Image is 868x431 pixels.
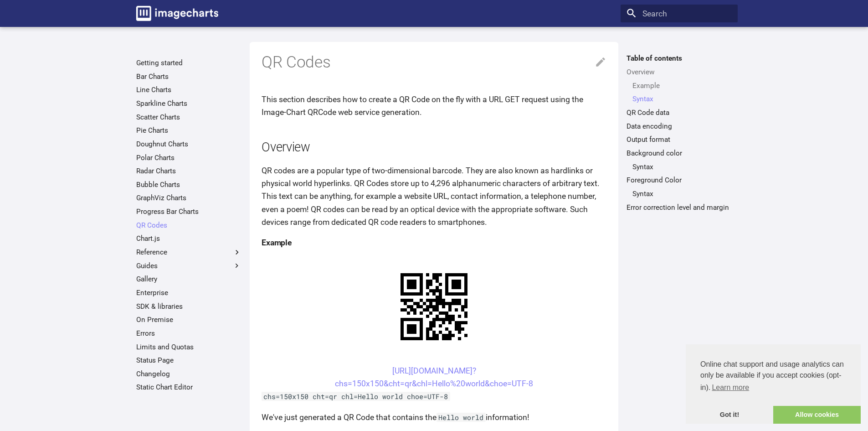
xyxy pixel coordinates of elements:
p: This section describes how to create a QR Code on the fly with a URL GET request using the Image-... [262,93,606,119]
a: Enterprise [136,288,241,297]
nav: Foreground Color [627,189,732,198]
a: Radar Charts [136,166,241,176]
a: Static Chart Editor [136,383,241,392]
a: Output format [627,135,732,144]
nav: Table of contents [621,54,738,212]
a: Foreground Color [627,176,732,185]
a: Bar Charts [136,72,241,81]
span: Online chat support and usage analytics can only be available if you accept cookies (opt-in). [700,359,846,395]
label: Guides [136,261,241,270]
a: QR Code data [627,108,732,117]
a: dismiss cookie message [686,406,773,424]
nav: Overview [627,81,732,104]
a: GraphViz Charts [136,193,241,203]
a: Syntax [632,162,732,171]
h2: Overview [262,139,606,156]
a: Polar Charts [136,153,241,162]
a: Syntax [632,94,732,104]
a: Background color [627,149,732,158]
a: Chart.js [136,234,241,243]
label: Table of contents [621,54,738,63]
a: Overview [627,68,732,77]
code: chs=150x150 cht=qr chl=Hello world choe=UTF-8 [262,392,450,401]
a: Example [632,81,732,90]
a: Getting started [136,58,241,68]
input: Search [621,5,738,23]
div: cookieconsent [686,344,861,424]
p: QR codes are a popular type of two-dimensional barcode. They are also known as hardlinks or physi... [262,164,606,228]
img: logo [136,6,218,21]
a: [URL][DOMAIN_NAME]?chs=150x150&cht=qr&chl=Hello%20world&choe=UTF-8 [335,366,533,388]
a: On Premise [136,315,241,324]
a: learn more about cookies [710,381,750,395]
a: Image-Charts documentation [132,2,222,25]
a: Gallery [136,275,241,284]
a: Scatter Charts [136,113,241,122]
a: Doughnut Charts [136,140,241,149]
label: Reference [136,248,241,257]
h4: Example [262,236,606,249]
a: allow cookies [773,406,861,424]
a: Data encoding [627,122,732,131]
a: Status Page [136,356,241,365]
img: chart [385,257,483,356]
a: Bubble Charts [136,180,241,189]
nav: Background color [627,162,732,171]
a: SDK & libraries [136,302,241,311]
a: Progress Bar Charts [136,207,241,216]
a: Sparkline Charts [136,99,241,108]
a: QR Codes [136,221,241,230]
a: Limits and Quotas [136,343,241,352]
a: Errors [136,329,241,338]
a: Error correction level and margin [627,203,732,212]
a: Line Charts [136,85,241,94]
a: Changelog [136,369,241,379]
code: Hello world [437,413,486,422]
h1: QR Codes [262,52,606,73]
a: Syntax [632,189,732,198]
a: Pie Charts [136,126,241,135]
p: We've just generated a QR Code that contains the information! [262,411,606,424]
